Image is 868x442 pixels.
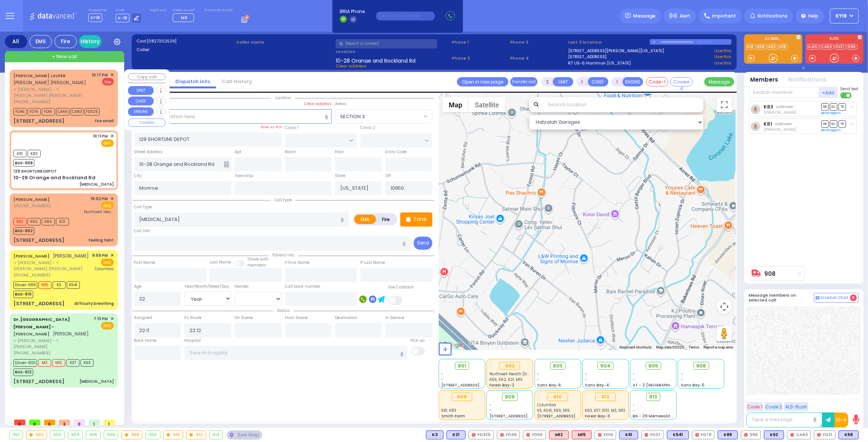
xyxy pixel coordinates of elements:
div: EMS [29,35,52,48]
a: FD21 [834,44,846,50]
span: 0 [29,420,40,425]
span: Northwell Health Lenox Hill [84,209,114,215]
label: First Name [134,260,156,266]
label: Clear address [304,101,332,107]
div: BLS [446,430,466,439]
a: KJFD [807,44,819,50]
button: Copy call [128,73,166,80]
label: Fire [376,215,397,224]
span: DR [821,103,829,110]
span: - [633,408,635,413]
button: Transfer call [510,77,538,86]
a: Send again [821,111,841,115]
button: Toggle fullscreen view [717,97,732,112]
a: [PERSON_NAME] [13,316,70,337]
div: 913 [210,431,223,439]
input: (000)000-00000 [376,12,435,20]
span: + New call [52,53,77,60]
span: EMS [101,139,114,147]
label: In Service [385,315,404,321]
span: Dr. [GEOGRAPHIC_DATA][PERSON_NAME] - [13,316,70,330]
span: BRIA Phone [340,8,365,15]
div: Fire [54,35,77,48]
span: SECTION 3 [340,113,365,120]
label: Dispatcher [88,8,107,13]
label: Gender [235,284,249,290]
span: K21 [56,218,69,225]
div: 909 [146,431,160,439]
span: 10:17 PM [92,72,108,78]
span: BUS-902 [13,227,34,235]
span: 901 [458,362,466,370]
span: K3, K541, K89, M15 [537,408,570,413]
label: Caller: [137,47,234,53]
span: Northwell Health Lenox Hill [489,371,562,377]
button: Notifications [788,76,827,84]
label: Medic on call [173,8,196,13]
label: Destination [335,315,357,321]
span: TR [839,120,846,127]
span: 3 [59,420,70,425]
span: [STREET_ADDRESS] [489,413,527,419]
span: K37 [66,359,79,367]
label: Floor [335,149,344,155]
label: Cross 1 [285,125,298,131]
div: 905 [86,431,100,439]
span: 905 [648,362,658,370]
span: 9:59 PM [93,253,108,258]
div: All [5,35,27,48]
a: [STREET_ADDRESS] [568,54,607,60]
label: En Route [184,315,201,321]
button: +Add [819,87,838,98]
a: RT US-6 Harriman [US_STATE] [568,60,631,66]
label: P First Name [285,260,310,266]
div: 904 [68,431,83,439]
span: Other building occupants [224,161,229,167]
label: Call back number [285,284,320,290]
img: Logo [29,11,79,20]
span: ר' [PERSON_NAME] - ר' [PERSON_NAME] [PERSON_NAME] [13,260,90,272]
button: Code 2 [764,402,783,411]
small: Share with [247,256,269,262]
a: Use this [714,54,731,60]
span: Help [808,13,818,19]
label: Cross 2 [360,125,375,131]
div: 129 SHORTLINE DEPOT [13,168,57,174]
span: SECTION 3 [335,110,422,123]
img: red-radio-icon.svg [790,433,794,437]
input: Search member [749,87,819,98]
div: 912 [187,431,206,439]
label: Location [336,48,449,55]
span: TR [839,103,846,110]
span: BG - 29 Merriewold S. [633,413,675,419]
span: unknown [775,121,792,127]
img: Google [441,340,465,350]
div: 912 [595,393,616,401]
span: [PHONE_NUMBER] [13,203,50,209]
button: Show satellite imagery [469,97,505,112]
span: Forest Bay-3 [585,413,610,419]
span: 7:13 PM [94,316,108,322]
img: red-radio-icon.svg [526,433,530,437]
span: K-18 [116,14,129,22]
span: Clear address [336,63,367,69]
span: K66 [42,218,55,225]
button: Internal Chat 4 [814,293,859,303]
label: From Scene [285,315,308,321]
span: Columbia [537,402,556,408]
button: Covered [670,77,693,86]
div: [STREET_ADDRESS] [13,237,65,244]
span: 10:11 PM [93,133,108,139]
span: AT - 2 [GEOGRAPHIC_DATA] [633,382,688,388]
label: Turn off text [840,92,852,99]
img: red-radio-icon.svg [645,433,648,437]
a: K18 [746,44,755,50]
button: 10-4 [834,413,848,427]
button: Code-1 [646,77,668,86]
input: Search a contact [336,39,437,48]
div: 902 [26,431,47,439]
span: ✕ [110,252,114,259]
span: Driver-K101 [13,359,37,367]
div: difficulty breathing [74,301,114,306]
span: 1 [89,420,100,425]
